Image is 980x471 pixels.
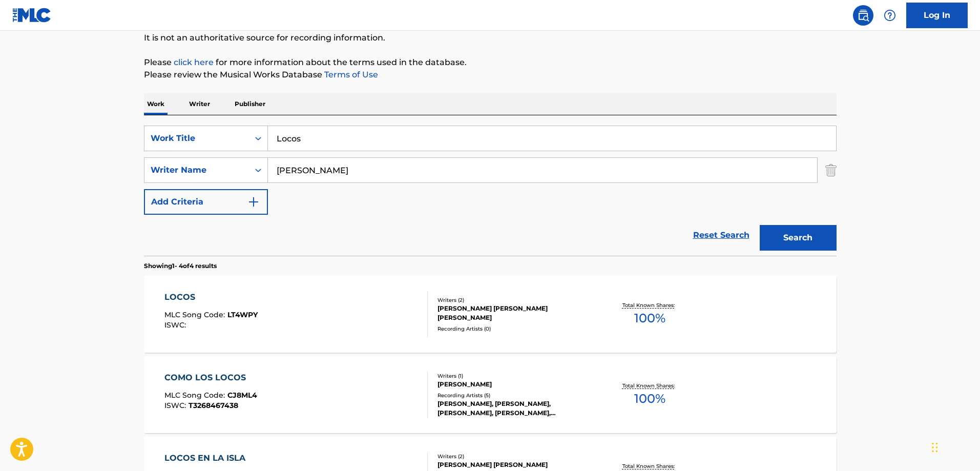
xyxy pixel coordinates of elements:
[227,310,258,319] span: LT4WPY
[247,196,260,208] img: 9d2ae6d4665cec9f34b9.svg
[906,3,968,28] a: Log In
[144,356,837,433] a: COMO LOS LOCOSMLC Song Code:CJ8ML4ISWC:T3268467438Writers (1)[PERSON_NAME]Recording Artists (5)[P...
[144,261,217,271] p: Showing 1 - 4 of 4 results
[622,462,677,470] p: Total Known Shares:
[174,57,214,67] a: click here
[634,309,665,327] span: 100 %
[929,422,980,471] iframe: Chat Widget
[232,93,268,115] p: Publisher
[144,56,837,69] p: Please for more information about the terms used in the database.
[880,5,900,26] div: Help
[760,225,837,251] button: Search
[437,380,592,389] div: [PERSON_NAME]
[144,276,837,353] a: LOCOSMLC Song Code:LT4WPYISWC:Writers (2)[PERSON_NAME] [PERSON_NAME] [PERSON_NAME]Recording Artis...
[12,8,52,23] img: MLC Logo
[227,391,257,400] span: CJ8ML4
[164,291,258,303] div: LOCOS
[144,32,837,44] p: It is not an authoritative source for recording information.
[437,304,592,322] div: [PERSON_NAME] [PERSON_NAME] [PERSON_NAME]
[144,69,837,81] p: Please review the Musical Works Database
[189,401,238,410] span: T3268467438
[634,390,665,408] span: 100 %
[825,157,837,183] img: Delete Criterion
[437,372,592,380] div: Writers ( 1 )
[186,93,213,115] p: Writer
[164,391,227,400] span: MLC Song Code :
[688,224,755,247] a: Reset Search
[853,5,873,26] a: Public Search
[437,453,592,460] div: Writers ( 2 )
[144,126,837,256] form: Search Form
[622,382,677,390] p: Total Known Shares:
[622,301,677,309] p: Total Known Shares:
[164,401,189,410] span: ISWC :
[164,310,227,319] span: MLC Song Code :
[322,70,378,79] a: Terms of Use
[144,93,168,115] p: Work
[884,9,896,22] img: help
[437,399,592,418] div: [PERSON_NAME], [PERSON_NAME], [PERSON_NAME], [PERSON_NAME], [PERSON_NAME]
[437,392,592,399] div: Recording Artists ( 5 )
[932,432,938,463] div: Drag
[164,320,189,330] span: ISWC :
[151,132,243,145] div: Work Title
[437,296,592,304] div: Writers ( 2 )
[437,325,592,333] div: Recording Artists ( 0 )
[857,9,869,22] img: search
[164,452,253,464] div: LOCOS EN LA ISLA
[144,189,268,215] button: Add Criteria
[151,164,243,176] div: Writer Name
[164,372,257,384] div: COMO LOS LOCOS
